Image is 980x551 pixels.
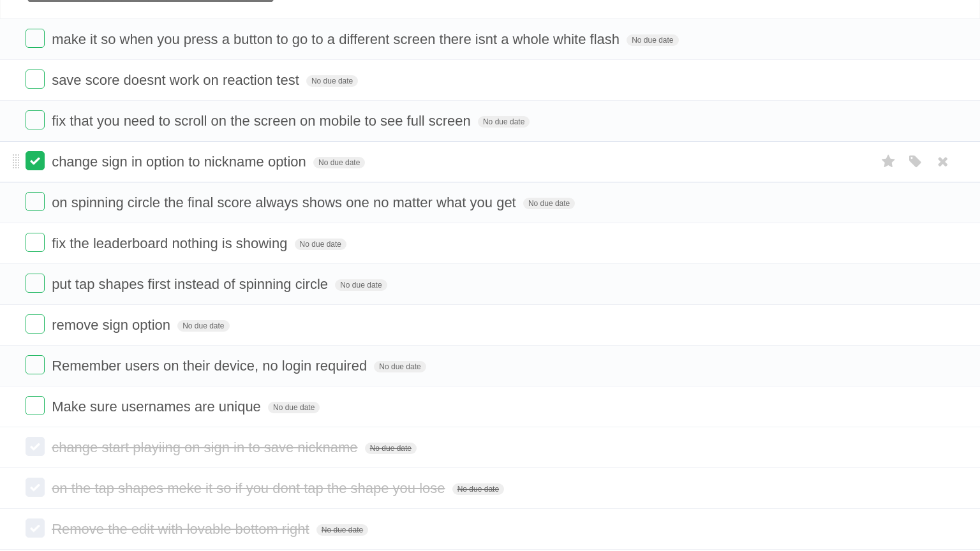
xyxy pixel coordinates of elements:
[295,239,346,250] span: No due date
[52,439,360,455] span: change start playiing on sign in to save nickname
[313,157,365,168] span: No due date
[52,31,623,47] span: make it so when you press a button to go to a different screen there isnt a whole white flash
[335,279,387,291] span: No due date
[627,34,678,46] span: No due date
[374,361,426,372] span: No due date
[26,355,45,374] label: Done
[877,151,901,172] label: Star task
[52,276,331,292] span: put tap shapes first instead of spinning circle
[26,274,45,293] label: Done
[52,154,309,170] span: change sign in option to nickname option
[26,518,45,538] label: Done
[52,195,519,210] span: on spinning circle the final score always shows one no matter what you get
[26,233,45,252] label: Done
[523,198,575,209] span: No due date
[478,116,530,128] span: No due date
[52,521,313,537] span: Remove the edit with lovable bottom right
[26,478,45,497] label: Done
[26,29,45,48] label: Done
[26,396,45,415] label: Done
[52,113,474,129] span: fix that you need to scroll on the screen on mobile to see full screen
[26,70,45,89] label: Done
[26,437,45,456] label: Done
[52,480,448,496] span: on the tap shapes meke it so if you dont tap the shape you lose
[26,192,45,211] label: Done
[26,151,45,170] label: Done
[52,317,174,333] span: remove sign option
[26,110,45,129] label: Done
[452,483,504,495] span: No due date
[268,402,320,413] span: No due date
[52,399,264,415] span: Make sure usernames are unique
[52,235,290,251] span: fix the leaderboard nothing is showing
[306,75,358,87] span: No due date
[177,320,229,332] span: No due date
[365,443,417,454] span: No due date
[316,524,368,536] span: No due date
[52,72,302,88] span: save score doesnt work on reaction test
[26,314,45,334] label: Done
[52,358,370,374] span: Remember users on their device, no login required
